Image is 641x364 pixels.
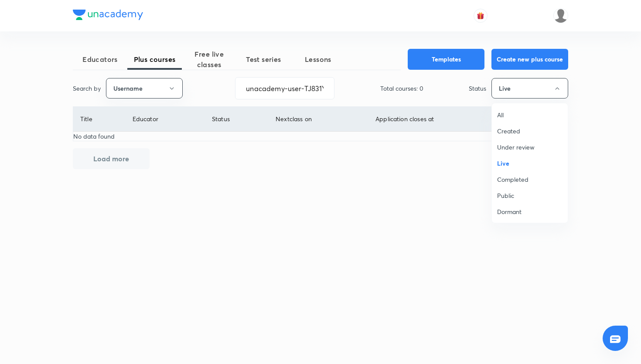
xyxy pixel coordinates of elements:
span: Under review [497,143,563,152]
span: Live [497,159,563,168]
span: Created [497,126,563,136]
span: Dormant [497,207,563,216]
span: Public [497,191,563,200]
span: All [497,110,563,119]
span: Completed [497,175,563,184]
